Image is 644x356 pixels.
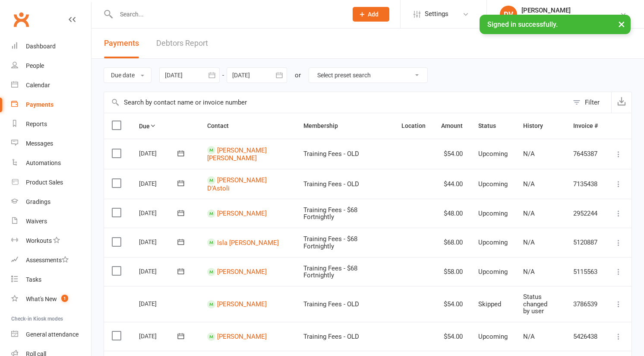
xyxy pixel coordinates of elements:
td: $68.00 [433,228,470,257]
span: Signed in successfully. [487,20,558,29]
div: Waivers [26,218,47,225]
div: Assessments [26,257,69,264]
td: 3786539 [565,286,606,322]
span: Training Fees - OLD [303,300,359,308]
td: $48.00 [433,199,470,228]
div: Workouts [26,237,52,244]
a: [PERSON_NAME] D’Astoli [207,176,267,192]
td: $54.00 [433,286,470,322]
th: Location [394,113,433,139]
td: $44.00 [433,169,470,199]
span: N/A [523,333,535,340]
div: Gradings [26,198,51,205]
button: Due date [104,67,152,83]
a: [PERSON_NAME] [217,268,267,276]
th: Amount [433,113,470,139]
div: [DATE] [139,206,179,219]
a: Product Sales [11,173,91,192]
span: Upcoming [478,180,508,188]
a: Clubworx [10,9,32,30]
div: Messages [26,140,53,147]
a: Dashboard [11,37,91,56]
span: N/A [523,150,535,158]
a: Waivers [11,212,91,231]
span: Upcoming [478,210,508,217]
div: What's New [26,296,57,302]
span: Training Fees - OLD [303,180,359,188]
div: [DATE] [139,264,179,278]
th: History [515,113,565,139]
a: Tasks [11,270,91,289]
a: [PERSON_NAME] [217,210,267,217]
th: Due [131,113,199,139]
a: Isla [PERSON_NAME] [217,238,279,246]
div: Product Sales [26,179,63,186]
a: People [11,56,91,76]
td: 2952244 [565,199,606,228]
a: General attendance kiosk mode [11,325,91,344]
td: $54.00 [433,322,470,351]
div: [DATE] [139,177,179,190]
span: Status changed by user [523,293,547,315]
span: Training Fees - $68 Fortnightly [303,206,357,221]
span: Upcoming [478,150,508,158]
div: Payments [26,101,54,108]
span: Training Fees - OLD [303,333,359,340]
span: N/A [523,268,535,276]
button: Payments [104,29,139,58]
div: Dashboard [26,43,56,50]
span: Training Fees - $68 Fortnightly [303,235,357,250]
span: Training Fees - OLD [303,150,359,158]
div: Filter [585,97,600,108]
a: Reports [11,114,91,134]
div: or [295,70,301,80]
div: [DATE] [139,146,179,160]
span: Upcoming [478,238,508,246]
a: [PERSON_NAME] [217,333,267,340]
span: Upcoming [478,333,508,340]
a: Gradings [11,192,91,212]
th: Contact [199,113,296,139]
a: Workouts [11,231,91,251]
div: Reports [26,121,47,127]
span: N/A [523,180,535,188]
div: [DATE] [139,235,179,248]
td: $58.00 [433,257,470,286]
span: Upcoming [478,268,508,276]
td: 5115563 [565,257,606,286]
div: Tasks [26,276,41,283]
div: [PERSON_NAME] [521,6,620,14]
a: Automations [11,153,91,173]
div: Kinetic Martial Arts [PERSON_NAME] [521,14,620,22]
td: 7135438 [565,169,606,199]
span: Training Fees - $68 Fortnightly [303,264,357,280]
th: Invoice # [565,113,606,139]
span: N/A [523,210,535,217]
div: DV [500,6,517,23]
a: [PERSON_NAME] [217,300,267,308]
a: Assessments [11,251,91,270]
button: × [614,15,629,33]
span: Settings [425,4,448,24]
a: What's New1 [11,289,91,309]
a: Debtors Report [156,29,208,58]
input: Search... [114,8,341,20]
span: 1 [61,295,68,302]
div: People [26,62,44,69]
a: [PERSON_NAME] [PERSON_NAME] [207,146,267,162]
td: 7645387 [565,139,606,168]
div: Calendar [26,82,50,89]
span: Add [368,11,379,18]
th: Status [470,113,515,139]
td: 5120887 [565,228,606,257]
div: General attendance [26,331,79,338]
div: Automations [26,159,61,166]
td: $54.00 [433,139,470,168]
th: Membership [296,113,394,139]
input: Search by contact name or invoice number [104,92,568,113]
a: Payments [11,95,91,114]
span: Skipped [478,300,501,308]
button: Filter [568,92,611,113]
a: Messages [11,134,91,153]
div: [DATE] [139,297,179,310]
